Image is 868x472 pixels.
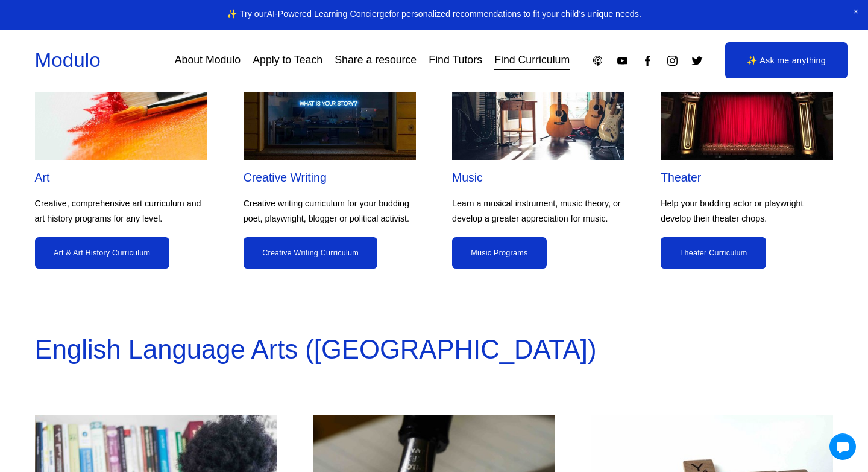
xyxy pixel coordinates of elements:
a: Find Tutors [429,49,482,71]
h2: Art [35,170,207,186]
p: Creative, comprehensive art curriculum and art history programs for any level. [35,196,207,227]
a: About Modulo [175,49,241,71]
img: Music Curriculum [452,30,624,160]
a: Apply to Teach [253,49,322,71]
img: Theater Curriculum [661,30,833,160]
h2: Music [452,170,624,186]
a: AI-Powered Learning Concierge [266,9,389,19]
h2: Theater [661,170,833,186]
a: Creative Writing Curriculum [244,237,377,269]
img: Creative Writing Curriculum [244,30,416,160]
a: Apple Podcasts [591,54,604,67]
a: Art & Art History Curriculum [35,237,169,269]
a: Theater Curriculum [661,237,766,269]
a: Find Curriculum [494,49,570,71]
a: Music Programs [452,237,547,269]
a: Facebook [641,54,654,67]
h2: Creative Writing [244,170,416,186]
a: Modulo [35,49,101,71]
a: Twitter [691,54,703,67]
a: YouTube [616,54,629,67]
img: Art Curriculum [35,30,207,160]
p: Help your budding actor or playwright develop their theater chops. [661,196,833,227]
p: Creative writing curriculum for your budding poet, playwright, blogger or political activist. [244,196,416,227]
a: Share a resource [335,49,417,71]
a: Instagram [666,54,679,67]
a: ✨ Ask me anything [725,42,848,78]
p: English Language Arts ([GEOGRAPHIC_DATA]) [35,326,834,374]
p: Learn a musical instrument, music theory, or develop a greater appreciation for music. [452,196,624,227]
